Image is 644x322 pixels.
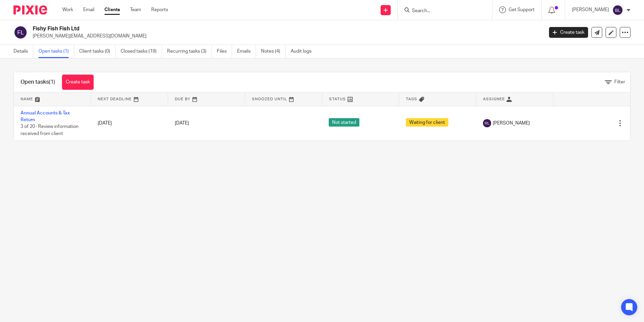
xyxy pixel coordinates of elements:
[49,79,55,85] span: (1)
[21,111,70,122] a: Annual Accounts & Tax Return
[175,121,189,126] span: [DATE]
[291,45,317,58] a: Audit logs
[612,5,623,16] img: svg%3E
[33,25,438,32] h2: Fishy Fish Fish Ltd
[252,97,287,101] span: Snoozed Until
[614,80,625,84] span: Filter
[167,45,212,58] a: Recurring tasks (3)
[483,119,491,127] img: svg%3E
[38,45,74,58] a: Open tasks (1)
[217,45,232,58] a: Files
[130,6,141,13] a: Team
[329,97,346,101] span: Status
[329,118,359,127] span: Not started
[261,45,286,58] a: Notes (4)
[549,27,588,38] a: Create task
[13,45,33,58] a: Details
[83,6,94,13] a: Email
[237,45,256,58] a: Emails
[121,45,162,58] a: Closed tasks (19)
[406,97,417,101] span: Tags
[151,6,168,13] a: Reports
[493,120,530,127] span: [PERSON_NAME]
[13,5,47,15] img: Pixie
[21,124,78,136] span: 3 of 20 · Review information received from client
[33,33,539,39] p: [PERSON_NAME][EMAIL_ADDRESS][DOMAIN_NAME]
[13,25,28,39] img: svg%3E
[91,106,168,140] td: [DATE]
[509,7,535,12] span: Get Support
[411,8,472,14] input: Search
[104,6,120,13] a: Clients
[572,6,609,13] p: [PERSON_NAME]
[79,45,116,58] a: Client tasks (0)
[62,6,73,13] a: Work
[62,75,94,90] a: Create task
[406,118,448,127] span: Waiting for client
[21,79,55,86] h1: Open tasks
